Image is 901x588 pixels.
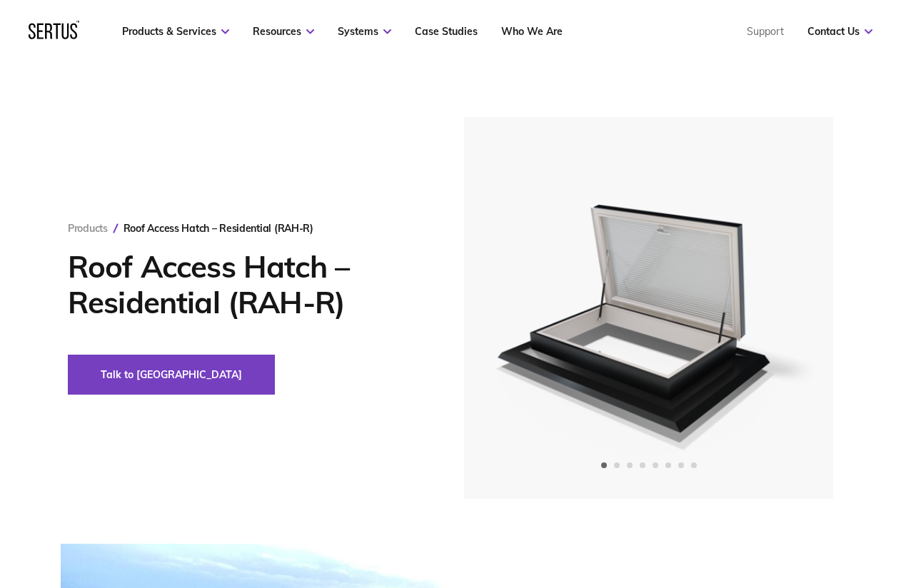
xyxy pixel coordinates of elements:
[68,249,421,320] h1: Roof Access Hatch – Residential (RAH-R)
[501,25,563,38] a: Who We Are
[678,462,684,468] span: Go to slide 7
[68,222,108,235] a: Products
[691,462,697,468] span: Go to slide 8
[122,25,229,38] a: Products & Services
[415,25,478,38] a: Case Studies
[807,25,872,38] a: Contact Us
[747,25,784,38] a: Support
[627,462,633,468] span: Go to slide 3
[68,355,275,395] button: Talk to [GEOGRAPHIC_DATA]
[253,25,314,38] a: Resources
[665,462,671,468] span: Go to slide 6
[614,462,620,468] span: Go to slide 2
[338,25,391,38] a: Systems
[640,462,645,468] span: Go to slide 4
[653,462,658,468] span: Go to slide 5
